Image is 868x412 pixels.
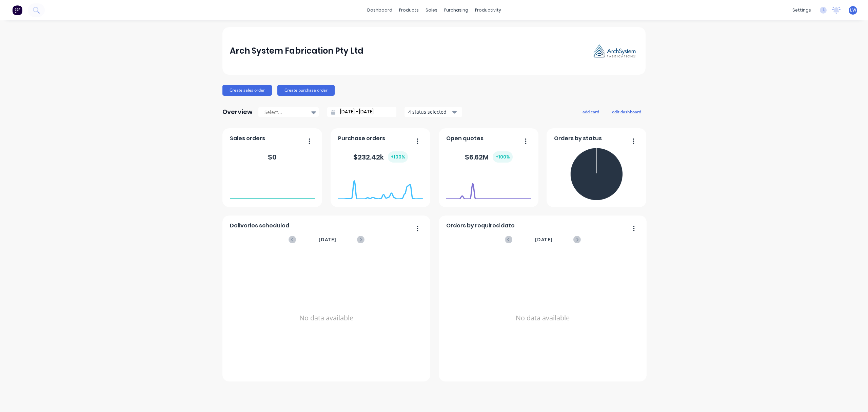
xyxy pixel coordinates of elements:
[405,107,462,117] button: 4 status selected
[578,107,604,116] button: add card
[319,236,336,243] span: [DATE]
[364,5,396,15] a: dashboard
[230,252,423,384] div: No data available
[446,134,484,143] span: Open quotes
[396,5,422,15] div: products
[850,7,856,13] span: LW
[472,5,505,15] div: productivity
[535,236,553,243] span: [DATE]
[408,108,451,115] div: 4 status selected
[222,85,272,96] button: Create sales order
[493,151,513,163] div: + 100 %
[608,107,646,116] button: edit dashboard
[12,5,22,15] img: Factory
[789,5,814,15] div: settings
[388,151,408,163] div: + 100 %
[591,42,638,60] img: Arch System Fabrication Pty Ltd
[441,5,472,15] div: purchasing
[554,134,602,143] span: Orders by status
[422,5,441,15] div: sales
[277,85,335,96] button: Create purchase order
[338,134,385,143] span: Purchase orders
[465,151,513,163] div: $ 6.62M
[446,222,515,230] span: Orders by required date
[353,151,408,163] div: $ 232.42k
[268,152,277,162] div: $ 0
[230,134,265,143] span: Sales orders
[446,252,639,384] div: No data available
[230,44,363,58] div: Arch System Fabrication Pty Ltd
[222,105,253,119] div: Overview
